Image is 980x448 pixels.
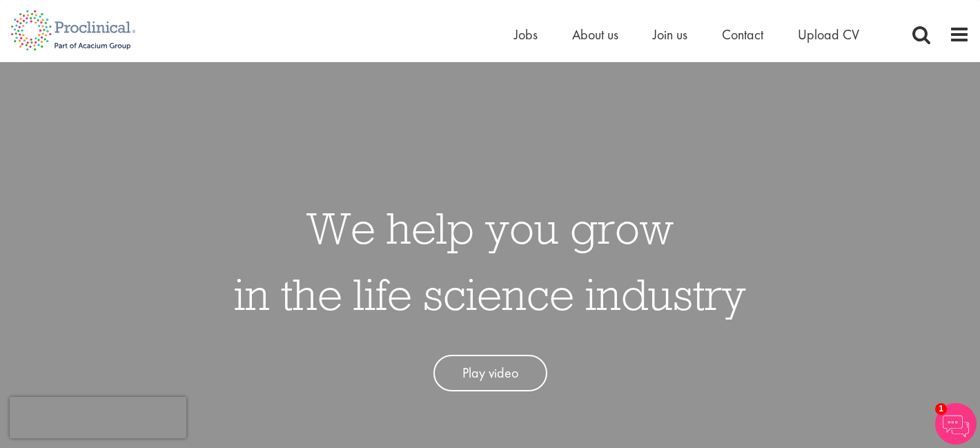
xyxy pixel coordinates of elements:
[234,195,746,327] h1: We help you grow in the life science industry
[935,403,977,445] img: Chatbot
[653,26,687,43] a: Join us
[722,26,763,43] a: Contact
[935,403,947,415] span: 1
[572,26,618,43] a: About us
[514,26,538,43] a: Jobs
[433,355,547,391] a: Play video
[798,26,859,43] a: Upload CV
